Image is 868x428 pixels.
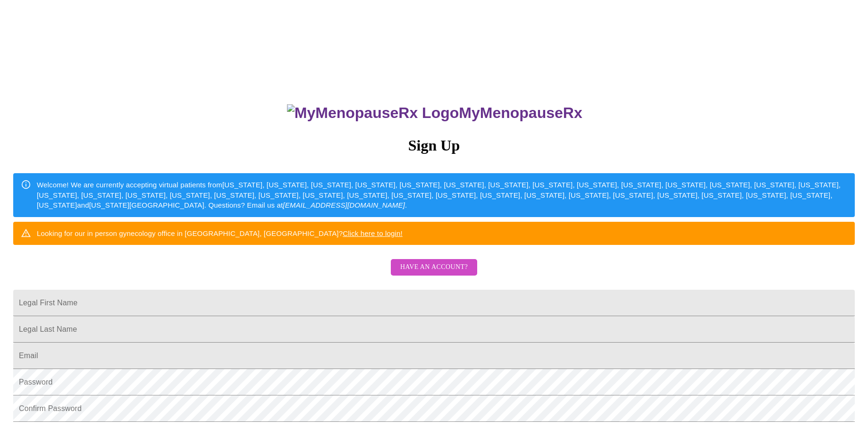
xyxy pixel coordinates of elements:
a: Click here to login! [343,229,403,237]
img: MyMenopauseRx Logo [287,104,459,122]
em: [EMAIL_ADDRESS][DOMAIN_NAME] [283,201,405,209]
a: Have an account? [388,269,480,277]
button: Have an account? [391,259,477,276]
span: Have an account? [400,261,468,273]
h3: MyMenopauseRx [15,104,855,122]
div: Welcome! We are currently accepting virtual patients from [US_STATE], [US_STATE], [US_STATE], [US... [37,176,847,214]
div: Looking for our in person gynecology office in [GEOGRAPHIC_DATA], [GEOGRAPHIC_DATA]? [37,225,403,242]
h3: Sign Up [13,137,855,154]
